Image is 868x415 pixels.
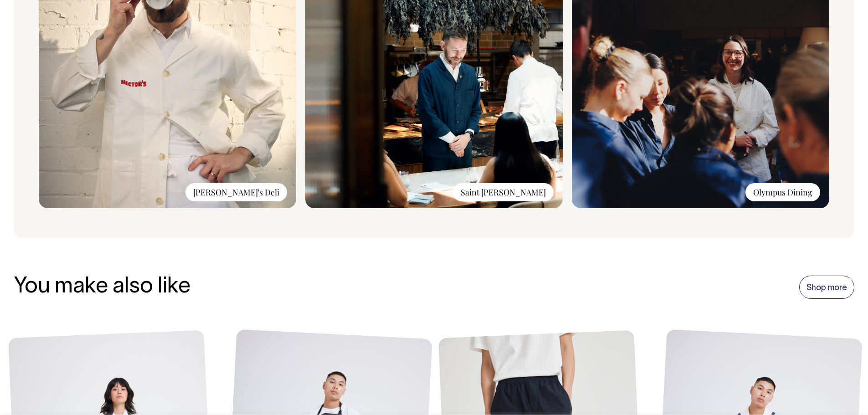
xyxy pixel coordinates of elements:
a: Shop more [799,276,854,299]
div: [PERSON_NAME]'s Deli [185,183,287,201]
div: Saint [PERSON_NAME] [453,183,554,201]
h3: You make also like [14,275,190,299]
div: Olympus Dining [745,183,820,201]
